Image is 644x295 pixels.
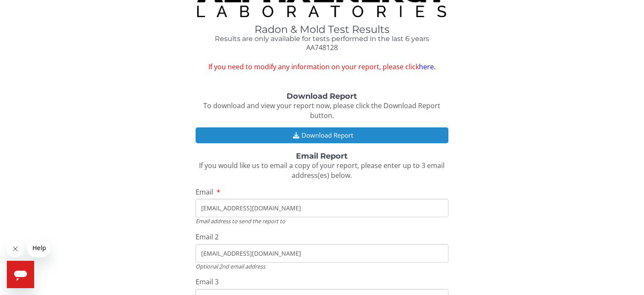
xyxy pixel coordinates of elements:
[196,24,448,35] h1: Radon & Mold Test Results
[196,263,448,270] div: Optional 2nd email address
[196,62,448,72] span: If you need to modify any information on your report, please click
[196,277,219,286] span: Email 3
[287,91,357,101] strong: Download Report
[296,151,348,161] strong: Email Report
[27,239,50,257] iframe: Message from company
[419,62,436,71] a: here.
[196,187,213,197] span: Email
[196,217,448,225] div: Email address to send the report to
[7,261,34,288] iframe: Button to launch messaging window
[196,35,448,43] h4: Results are only available for tests performed in the last 6 years
[199,161,445,180] span: If you would like us to email a copy of your report, please enter up to 3 email address(es) below.
[196,127,448,143] button: Download Report
[7,240,24,257] iframe: Close message
[203,101,440,120] span: To download and view your report now, please click the Download Report button.
[196,232,219,242] span: Email 2
[306,43,338,52] span: AA748128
